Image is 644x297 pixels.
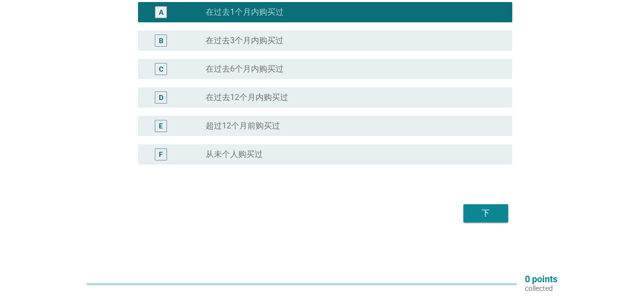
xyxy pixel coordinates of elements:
p: collected [525,284,557,293]
label: 在过去3个月内购买过 [206,36,284,46]
label: 在过去1个月内购买过 [206,7,284,17]
div: E [159,121,163,131]
div: B [159,36,163,46]
div: D [159,92,163,103]
button: 下 [463,204,508,222]
div: A [159,7,163,18]
div: F [159,149,163,160]
label: 超过12个月前购买过 [206,121,280,131]
div: 下 [471,207,500,219]
label: 在过去12个月内购买过 [206,92,288,103]
label: 在过去6个月内购买过 [206,64,284,74]
div: C [159,64,163,75]
p: 0 points [525,275,557,284]
label: 从未个人购买过 [206,149,263,159]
